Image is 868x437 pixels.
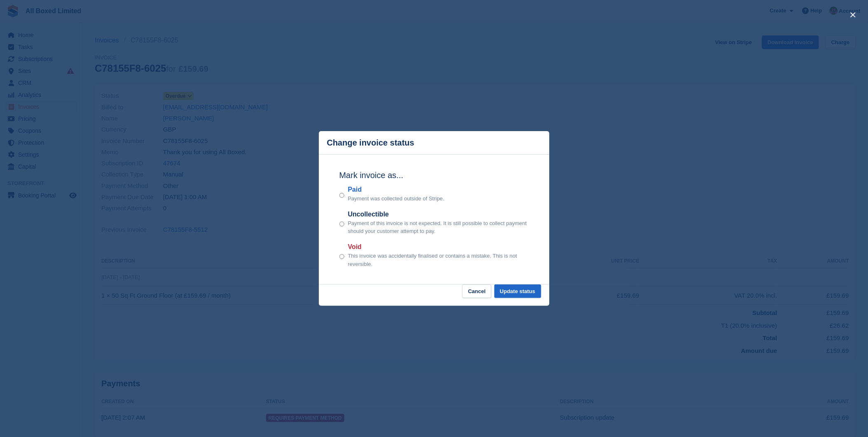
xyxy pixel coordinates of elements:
label: Paid [348,185,444,195]
button: Update status [494,284,541,298]
button: close [847,8,860,21]
h2: Mark invoice as... [339,169,529,181]
p: Payment was collected outside of Stripe. [348,195,444,203]
label: Void [348,242,529,252]
p: Payment of this invoice is not expected. It is still possible to collect payment should your cust... [348,219,529,235]
p: Change invoice status [327,138,414,148]
label: Uncollectible [348,209,529,219]
button: Cancel [462,284,491,298]
p: This invoice was accidentally finalised or contains a mistake. This is not reversible. [348,252,529,268]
